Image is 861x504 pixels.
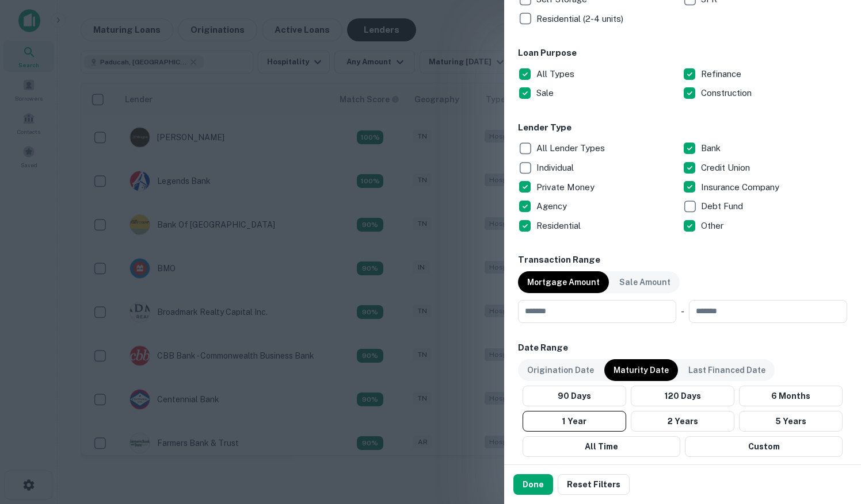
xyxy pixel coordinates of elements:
p: Agency [536,199,569,213]
button: 1 Year [523,411,626,432]
div: - [681,300,684,323]
iframe: Chat Widget [803,412,861,467]
button: 2 Years [631,411,734,432]
p: Private Money [536,180,597,194]
p: Other [701,219,726,233]
h6: Date Range [518,341,847,355]
button: 6 Months [739,386,843,406]
button: Custom [685,436,843,457]
p: All Types [536,67,577,81]
p: Bank [701,141,723,155]
p: Credit Union [701,161,752,175]
button: Done [513,474,553,495]
button: 5 Years [739,411,843,432]
p: Maturity Date [614,364,669,376]
p: Insurance Company [701,180,782,194]
button: 120 Days [631,386,734,406]
button: All Time [523,436,680,457]
p: Residential (2-4 units) [536,12,626,26]
p: Debt Fund [701,199,745,213]
h6: Lender Type [518,121,847,134]
p: Last Financed Date [688,364,765,376]
p: Mortgage Amount [527,276,600,288]
p: Origination Date [527,364,594,376]
p: Individual [536,161,576,175]
h6: Loan Purpose [518,47,847,60]
h6: Transaction Range [518,253,847,267]
p: Refinance [701,67,744,81]
p: Sale [536,86,556,100]
p: Sale Amount [619,276,670,288]
p: All Lender Types [536,141,607,155]
p: Residential [536,219,583,233]
button: 90 Days [523,386,626,406]
p: Construction [701,86,754,100]
button: Reset Filters [558,474,630,495]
